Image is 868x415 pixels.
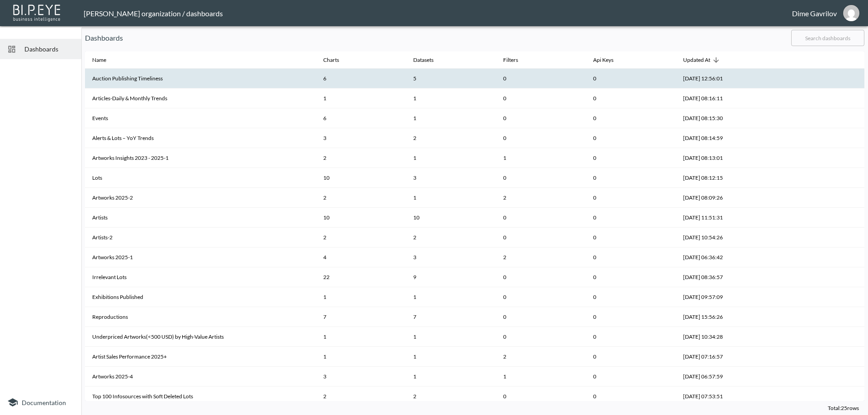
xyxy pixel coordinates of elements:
button: dime@mutualart.com [837,2,866,24]
th: 0 [496,307,586,327]
th: 2 [496,247,586,267]
th: Underpriced Artworks(<500 USD) by High-Value Artists [85,327,316,347]
span: Name [92,55,118,65]
th: {"key":null,"ref":null,"props":{},"_owner":null} [774,108,864,128]
span: Updated At [683,55,722,65]
th: 0 [586,69,676,89]
th: {"type":"div","key":null,"ref":null,"props":{"children":3},"_owner":null} [406,168,496,188]
th: 1 [316,347,406,367]
div: 2 [413,134,489,142]
th: Top 100 Infosources with Soft Deleted Lots [85,387,316,406]
th: {"key":null,"ref":null,"props":{},"_owner":null} [774,267,864,287]
th: {"key":null,"ref":null,"props":{},"_owner":null} [774,307,864,327]
th: {"key":null,"ref":null,"props":{},"_owner":null} [774,367,864,387]
th: 0 [586,148,676,168]
th: {"type":"div","key":null,"ref":null,"props":{"children":1},"_owner":null} [406,327,496,347]
th: 1 [496,148,586,168]
th: {"type":"div","key":null,"ref":null,"props":{"children":1},"_owner":null} [406,89,496,108]
th: 2025-10-06, 08:12:15 [676,168,774,188]
th: {"key":null,"ref":null,"props":{},"_owner":null} [774,247,864,267]
th: 2025-08-13, 07:53:51 [676,387,774,406]
th: Artworks 2025-4 [85,367,316,387]
th: 0 [496,89,586,108]
th: 1 [316,89,406,108]
th: 2025-10-06, 08:16:11 [676,89,774,108]
th: 2 [316,148,406,168]
th: {"key":null,"ref":null,"props":{},"_owner":null} [774,168,864,188]
th: Artworks 2025-1 [85,247,316,267]
div: 3 [413,174,489,182]
th: 0 [586,327,676,347]
th: Artists-2 [85,228,316,247]
div: Filters [503,55,518,65]
th: {"key":null,"ref":null,"props":{},"_owner":null} [774,89,864,108]
th: {"key":null,"ref":null,"props":{},"_owner":null} [774,188,864,208]
th: 2025-10-06, 12:56:01 [676,69,774,89]
th: 2025-10-06, 08:13:01 [676,148,774,168]
th: {"type":"div","key":null,"ref":null,"props":{"children":7},"_owner":null} [406,307,496,327]
th: 0 [496,387,586,406]
th: 2025-10-06, 08:14:59 [676,128,774,148]
th: 0 [496,208,586,228]
th: 10 [316,168,406,188]
div: 10 [413,214,489,221]
th: 7 [316,307,406,327]
th: Artist Sales Performance 2025+ [85,347,316,367]
th: Reproductions [85,307,316,327]
div: Dime Gavrilov [792,9,837,18]
div: 2 [413,392,489,400]
div: 1 [413,373,489,380]
th: {"type":"div","key":null,"ref":null,"props":{"children":1},"_owner":null} [406,108,496,128]
th: {"key":null,"ref":null,"props":{},"_owner":null} [774,228,864,247]
th: 0 [586,108,676,128]
th: {"type":"div","key":null,"ref":null,"props":{"children":2},"_owner":null} [406,387,496,406]
span: Api Keys [593,55,625,65]
th: 3 [316,367,406,387]
th: {"key":null,"ref":null,"props":{},"_owner":null} [774,69,864,89]
th: 0 [586,247,676,267]
th: Alerts & Lots – YoY Trends [85,128,316,148]
th: 1 [316,287,406,307]
div: 2 [413,233,489,241]
div: Api Keys [593,55,613,65]
span: Dashboards [24,44,74,54]
th: {"key":null,"ref":null,"props":{},"_owner":null} [774,347,864,367]
th: 3 [316,128,406,148]
th: 0 [586,347,676,367]
th: {"type":"div","key":null,"ref":null,"props":{"children":5},"_owner":null} [406,69,496,89]
div: 3 [413,253,489,261]
div: 1 [413,333,489,340]
th: 2025-09-30, 10:54:26 [676,228,774,247]
th: {"type":"div","key":null,"ref":null,"props":{"children":1},"_owner":null} [406,148,496,168]
th: {"type":"div","key":null,"ref":null,"props":{"children":10},"_owner":null} [406,208,496,228]
th: Artworks 2025-2 [85,188,316,208]
div: [PERSON_NAME] organization / dashboards [84,9,792,18]
th: 0 [496,69,586,89]
div: 1 [413,154,489,162]
th: 0 [586,267,676,287]
th: {"type":"div","key":null,"ref":null,"props":{"children":1},"_owner":null} [406,367,496,387]
div: Updated At [683,55,710,65]
th: 0 [586,287,676,307]
th: 2025-10-06, 08:15:30 [676,108,774,128]
th: 4 [316,247,406,267]
th: 6 [316,108,406,128]
span: Total: 25 rows [828,405,859,411]
th: Irrelevant Lots [85,267,316,287]
img: 824500bb9a4f4c3414e9e9585522625d [843,5,859,21]
th: 6 [316,69,406,89]
th: 22 [316,267,406,287]
th: 2025-08-21, 06:57:59 [676,367,774,387]
th: 2 [496,188,586,208]
th: {"key":null,"ref":null,"props":{},"_owner":null} [774,387,864,406]
th: 0 [586,307,676,327]
th: {"key":null,"ref":null,"props":{},"_owner":null} [774,128,864,148]
th: 0 [496,128,586,148]
th: 0 [586,228,676,247]
th: 0 [496,287,586,307]
th: 0 [586,367,676,387]
th: 0 [586,89,676,108]
th: Articles-Daily & Monthly Trends [85,89,316,108]
th: {"type":"div","key":null,"ref":null,"props":{"children":1},"_owner":null} [406,347,496,367]
img: bipeye-logo [11,2,63,23]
